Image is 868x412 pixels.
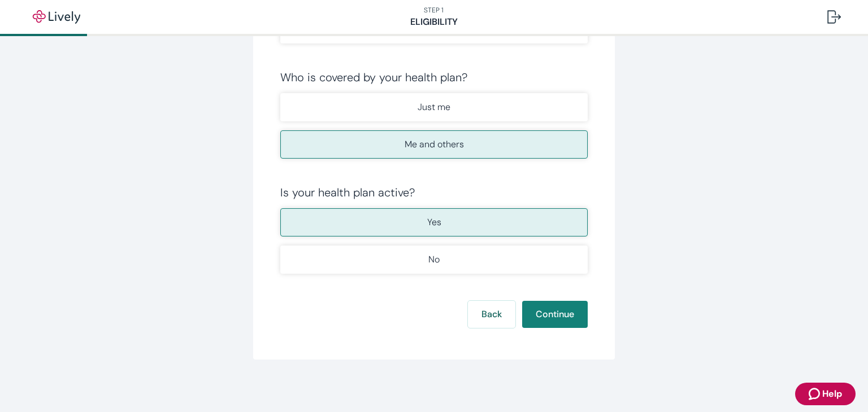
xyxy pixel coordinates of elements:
span: Help [822,387,842,401]
div: Who is covered by your health plan? [280,71,588,84]
button: Me and others [280,130,588,159]
button: Just me [280,93,588,121]
button: Zendesk support iconHelp [795,383,856,405]
p: Yes [427,216,441,229]
p: Just me [418,100,450,114]
img: Lively [25,10,88,24]
p: Me and others [405,138,464,151]
button: Yes [280,208,588,236]
button: Back [468,301,515,328]
button: Continue [522,301,588,328]
div: Is your health plan active? [280,186,588,199]
button: No [280,246,588,274]
p: No [428,253,440,266]
button: Log out [818,3,850,30]
svg: Zendesk support icon [809,387,822,401]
